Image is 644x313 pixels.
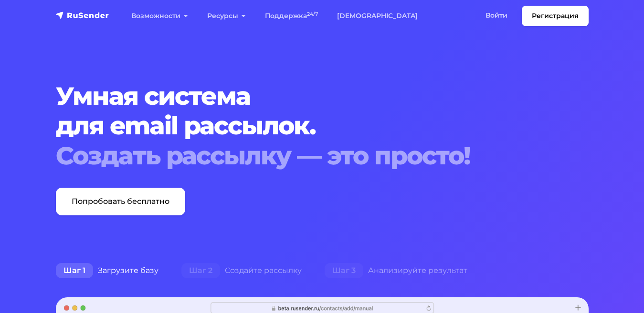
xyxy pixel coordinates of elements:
a: Ресурсы [198,6,255,26]
sup: 24/7 [307,11,318,17]
a: Возможности [122,6,198,26]
a: Поддержка24/7 [255,6,327,26]
h1: Умная система для email рассылок. [56,81,589,171]
a: Регистрация [522,6,589,26]
img: RuSender [56,10,109,20]
span: Шаг 1 [56,263,93,278]
a: [DEMOGRAPHIC_DATA] [327,6,427,26]
div: Анализируйте результат [313,261,479,280]
a: Попробовать бесплатно [56,188,185,215]
div: Загрузите базу [44,261,170,280]
span: Шаг 3 [325,263,363,278]
div: Создать рассылку — это просто! [56,141,589,171]
a: Войти [476,6,517,25]
div: Создайте рассылку [170,261,313,280]
span: Шаг 2 [181,263,220,278]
